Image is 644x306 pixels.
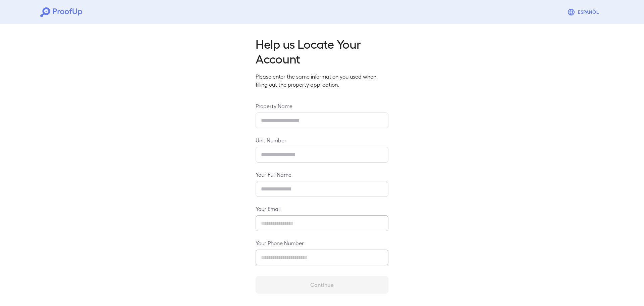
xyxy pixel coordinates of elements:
[565,5,604,19] button: Espanõl
[256,205,388,213] label: Your Email
[256,73,388,89] p: Please enter the same information you used when filling out the property application.
[256,239,388,247] label: Your Phone Number
[256,36,388,66] h2: Help us Locate Your Account
[256,102,388,110] label: Property Name
[256,136,388,144] label: Unit Number
[256,171,388,178] label: Your Full Name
